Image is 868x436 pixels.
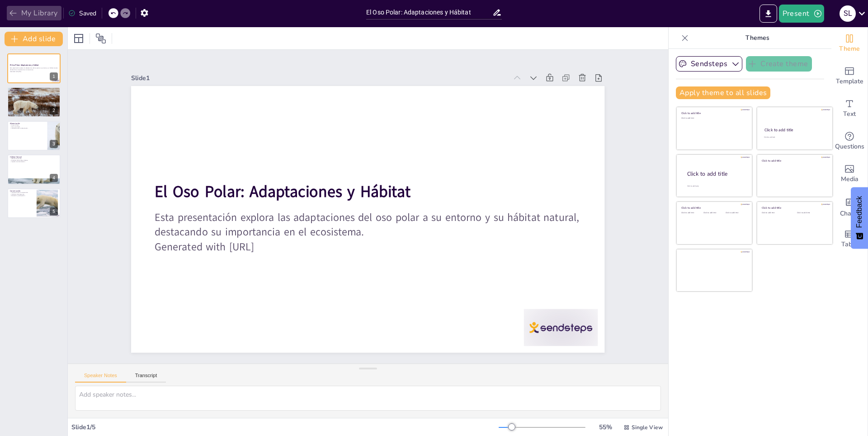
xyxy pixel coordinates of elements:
[229,331,605,340] div: Slide 1
[155,174,581,203] p: Esta presentación explora las adaptaciones del oso polar a su entorno y su hábitat natural, desta...
[7,6,61,20] button: My Library
[681,206,746,210] div: Click to add title
[325,211,581,233] strong: El Oso Polar: Adaptaciones y Hábitat
[10,128,45,129] p: Importancia de la alimentación
[10,126,45,128] p: Caza en el hielo
[10,94,58,96] p: Aislamiento del agua
[855,196,863,228] span: Feedback
[632,424,663,431] span: Single View
[50,140,58,148] div: 3
[10,95,58,97] p: Reserva de energía
[764,127,825,133] div: Click to add title
[762,212,790,214] div: Click to add text
[10,88,58,91] p: Adaptaciones Físicas
[681,111,746,115] div: Click to add title
[839,44,860,54] span: Theme
[155,159,581,174] p: Generated with [URL]
[7,188,61,218] div: 5
[676,86,770,99] button: Apply theme to all slides
[831,27,868,60] div: Change the overall theme
[840,5,856,22] div: S L
[71,423,499,431] div: Slide 1 / 5
[7,87,61,117] div: 2
[71,31,86,46] div: Layout
[836,77,863,86] span: Template
[676,56,742,72] button: Sendsteps
[831,92,868,125] div: Add text boxes
[841,240,858,249] span: Table
[50,72,58,81] div: 1
[687,185,744,187] div: Click to add body
[797,212,826,214] div: Click to add text
[366,6,492,19] input: Insert title
[687,170,745,178] div: Click to add title
[746,56,812,72] button: Create theme
[762,158,826,162] div: Click to add title
[10,192,34,193] p: Importancia de la conservación
[594,423,616,431] div: 55 %
[5,32,63,46] button: Add slide
[7,154,61,184] div: 4
[681,212,702,214] div: Click to add text
[10,92,58,94] p: Adaptaciones de las patas
[10,124,45,126] p: Dieta de focas
[831,190,868,223] div: Add charts and graphs
[126,373,166,383] button: Transcript
[831,223,868,255] div: Add a table
[10,161,58,163] p: Impacto en el ecosistema
[692,27,822,49] p: Themes
[95,33,106,44] span: Position
[75,373,126,383] button: Speaker Notes
[841,174,859,184] span: Media
[10,122,45,125] p: Alimentación
[50,106,58,115] div: 2
[7,121,61,151] div: 3
[10,189,34,192] p: Conservación
[7,53,61,83] div: 1
[840,209,859,219] span: Charts
[50,207,58,216] div: 5
[843,109,856,119] span: Text
[10,158,58,160] p: Hábitat en el Ártico
[10,195,34,196] p: Educación y participación
[703,212,724,214] div: Click to add text
[10,159,58,161] p: Amenazas del cambio climático
[840,5,856,23] button: S L
[726,212,746,214] div: Click to add text
[50,174,58,182] div: 4
[10,193,34,195] p: Iniciativas de protección
[10,90,58,92] p: Adaptaciones para el frío
[831,60,868,92] div: Add ready made slides
[835,142,864,152] span: Questions
[851,187,868,249] button: Feedback - Show survey
[10,71,58,72] p: Generated with [URL]
[10,67,58,71] p: Esta presentación explora las adaptaciones del oso polar a su entorno y su hábitat natural, desta...
[68,9,96,18] div: Saved
[779,5,824,23] button: Present
[10,64,39,67] strong: El Oso Polar: Adaptaciones y Hábitat
[831,158,868,190] div: Add images, graphics, shapes or video
[10,156,58,158] p: Hábitat Natural
[762,206,826,210] div: Click to add title
[831,125,868,158] div: Get real-time input from your audience
[764,136,824,139] div: Click to add text
[759,5,777,23] button: Export to PowerPoint
[681,117,746,120] div: Click to add text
